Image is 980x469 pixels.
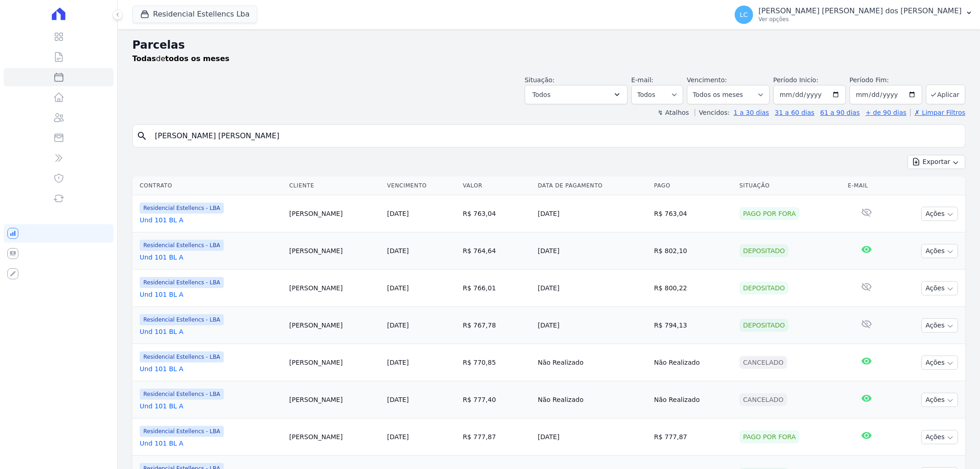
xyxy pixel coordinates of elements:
a: Und 101 BL A [140,215,282,225]
td: [DATE] [534,307,650,344]
button: Ações [921,318,958,333]
td: [PERSON_NAME] [286,418,384,456]
a: Und 101 BL A [140,327,282,336]
th: Situação [736,176,844,195]
td: R$ 767,78 [459,307,534,344]
td: [PERSON_NAME] [286,232,384,270]
button: Aplicar [926,85,965,104]
span: Residencial Estellencs - LBA [140,240,224,251]
a: [DATE] [387,359,408,366]
td: [PERSON_NAME] [286,307,384,344]
a: [DATE] [387,396,408,403]
button: Ações [921,281,958,295]
th: Contrato [132,176,286,195]
td: R$ 794,13 [650,307,736,344]
button: Ações [921,207,958,221]
th: Vencimento [383,176,459,195]
td: Não Realizado [650,344,736,381]
td: R$ 777,87 [459,418,534,456]
p: de [132,53,229,64]
button: Ações [921,356,958,370]
a: 61 a 90 dias [820,109,860,116]
div: Cancelado [739,393,787,406]
td: R$ 763,04 [650,195,736,232]
td: Não Realizado [650,381,736,418]
a: [DATE] [387,322,408,329]
th: Cliente [286,176,384,195]
button: LC [PERSON_NAME] [PERSON_NAME] dos [PERSON_NAME] Ver opções [727,2,980,28]
p: Ver opções [759,16,962,23]
label: ↯ Atalhos [657,109,689,116]
td: Não Realizado [534,344,650,381]
td: R$ 802,10 [650,232,736,270]
td: R$ 766,01 [459,270,534,307]
label: Vencimento: [687,76,727,84]
td: R$ 777,87 [650,418,736,456]
a: 31 a 60 dias [775,109,814,116]
div: Depositado [739,244,788,257]
div: Pago por fora [739,207,799,220]
button: Ações [921,393,958,407]
a: Und 101 BL A [140,364,282,373]
td: [PERSON_NAME] [286,381,384,418]
td: [PERSON_NAME] [286,270,384,307]
a: [DATE] [387,284,408,292]
td: Não Realizado [534,381,650,418]
label: Vencidos: [695,109,730,116]
a: [DATE] [387,433,408,441]
label: Período Fim: [850,75,922,85]
span: Residencial Estellencs - LBA [140,389,224,400]
button: Residencial Estellencs Lba [132,6,257,23]
div: Pago por fora [739,430,799,443]
strong: Todas [132,54,156,63]
td: R$ 764,64 [459,232,534,270]
label: E-mail: [631,76,654,84]
td: [DATE] [534,270,650,307]
a: Und 101 BL A [140,439,282,448]
span: LC [740,11,748,18]
a: Und 101 BL A [140,253,282,262]
button: Ações [921,430,958,444]
label: Período Inicío: [773,76,818,84]
button: Todos [525,85,628,104]
th: E-mail [844,176,889,195]
div: Depositado [739,282,788,294]
th: Valor [459,176,534,195]
button: Ações [921,244,958,258]
a: [DATE] [387,247,408,254]
div: Cancelado [739,356,787,369]
div: Depositado [739,319,788,332]
td: [DATE] [534,418,650,456]
td: R$ 777,40 [459,381,534,418]
td: [DATE] [534,232,650,270]
a: ✗ Limpar Filtros [910,109,965,116]
a: Und 101 BL A [140,401,282,411]
input: Buscar por nome do lote ou do cliente [149,127,961,145]
a: + de 90 dias [866,109,906,116]
span: Residencial Estellencs - LBA [140,314,224,325]
button: Exportar [907,155,965,169]
span: Todos [532,89,550,100]
label: Situação: [525,76,555,84]
strong: todos os meses [165,54,230,63]
span: Residencial Estellencs - LBA [140,277,224,288]
span: Residencial Estellencs - LBA [140,351,224,362]
span: Residencial Estellencs - LBA [140,203,224,214]
td: R$ 770,85 [459,344,534,381]
i: search [136,130,147,141]
span: Residencial Estellencs - LBA [140,426,224,437]
a: Und 101 BL A [140,290,282,299]
td: R$ 763,04 [459,195,534,232]
td: [PERSON_NAME] [286,344,384,381]
td: [PERSON_NAME] [286,195,384,232]
h2: Parcelas [132,37,965,53]
a: [DATE] [387,210,408,217]
th: Pago [650,176,736,195]
a: 1 a 30 dias [734,109,769,116]
p: [PERSON_NAME] [PERSON_NAME] dos [PERSON_NAME] [759,6,962,16]
td: R$ 800,22 [650,270,736,307]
